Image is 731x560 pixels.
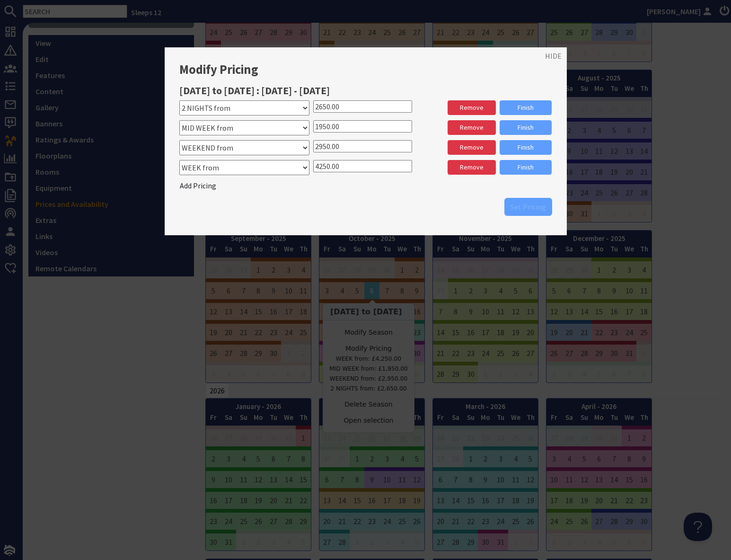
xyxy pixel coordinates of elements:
a: Add Pricing [179,181,216,190]
a: Remove [448,140,496,155]
h3: [DATE] to [DATE] : [DATE] - [DATE] [179,84,552,97]
input: Price [313,160,412,172]
input: Price [313,140,412,152]
input: Price [313,100,412,113]
a: Remove [448,100,496,115]
h2: Modify Pricing [179,62,552,77]
a: Remove [448,120,496,135]
input: Price [313,120,412,133]
a: HIDE [545,50,562,62]
a: Remove [448,160,496,175]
